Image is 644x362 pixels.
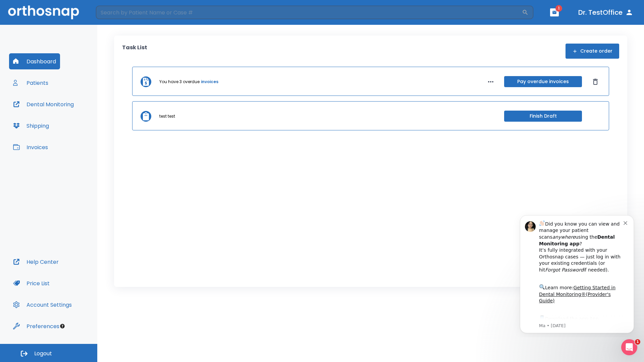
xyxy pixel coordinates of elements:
[29,114,114,120] p: Message from Ma, sent 8w ago
[566,44,619,59] button: Create order
[555,5,562,12] span: 1
[29,105,114,139] div: Download the app: | ​ Let us know if you need help getting started!
[201,79,218,85] a: invoices
[9,53,60,69] button: Dashboard
[9,96,78,112] button: Dental Monitoring
[96,6,522,19] input: Search by Patient Name or Case #
[29,107,89,119] a: App Store
[576,6,636,18] button: Dr. TestOffice
[9,318,63,334] button: Preferences
[59,323,65,329] div: Tooltip anchor
[122,44,147,59] p: Task List
[9,139,52,155] button: Invoices
[590,76,601,87] button: Dismiss
[504,76,582,87] button: Pay overdue invoices
[9,118,53,134] button: Shipping
[635,339,640,345] span: 1
[9,275,54,291] button: Price List
[510,209,644,337] iframe: Intercom notifications message
[34,350,52,357] span: Logout
[9,254,63,270] button: Help Center
[8,5,79,19] img: Orthosnap
[159,113,175,119] p: test test
[9,297,76,313] button: Account Settings
[159,79,200,85] p: You have 3 overdue
[504,111,582,122] button: Finish Draft
[621,339,637,355] iframe: Intercom live chat
[114,10,119,16] button: Dismiss notification
[9,75,52,91] button: Patients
